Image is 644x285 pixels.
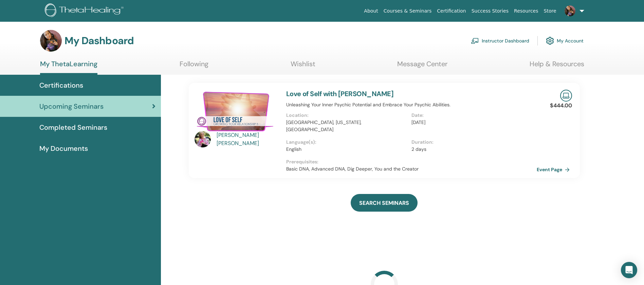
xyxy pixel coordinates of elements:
p: Date : [411,112,533,119]
img: logo.png [45,3,126,19]
img: cog.svg [546,35,554,47]
a: [PERSON_NAME] [PERSON_NAME] [217,131,279,147]
img: default.jpg [40,30,62,52]
img: Live Online Seminar [560,90,572,102]
img: default.jpg [565,5,575,16]
a: Store [541,5,559,17]
p: Language(s) : [286,139,407,146]
p: 2 days [411,146,533,153]
img: default.jpg [195,131,211,147]
p: [DATE] [411,119,533,126]
span: Completed Seminars [39,122,107,132]
a: Love of Self with [PERSON_NAME] [286,89,393,98]
span: Certifications [39,80,83,90]
img: chalkboard-teacher.svg [471,38,479,44]
p: Unleashing Your Inner Psychic Potential and Embrace Your Psychic Abilities. [286,101,537,108]
p: English [286,146,407,153]
p: Duration : [411,139,533,146]
a: My Account [546,33,584,48]
a: Certification [434,5,468,17]
span: Upcoming Seminars [39,101,104,111]
h3: My Dashboard [65,35,134,47]
p: Prerequisites : [286,158,537,165]
a: My ThetaLearning [40,60,97,75]
p: Basic DNA, Advanced DNA, Dig Deeper, You and the Creator [286,165,537,173]
a: Message Center [397,60,447,73]
span: My Documents [39,143,88,154]
a: Success Stories [469,5,511,17]
div: Open Intercom Messenger [621,262,637,278]
a: Resources [511,5,541,17]
a: SEARCH SEMINARS [351,194,418,212]
p: [GEOGRAPHIC_DATA], [US_STATE], [GEOGRAPHIC_DATA] [286,119,407,133]
a: Instructor Dashboard [471,33,529,48]
img: Love of Self [195,90,278,133]
a: Wishlist [291,60,315,73]
p: $444.00 [550,102,572,110]
a: Courses & Seminars [381,5,435,17]
a: Event Page [537,164,572,175]
a: Help & Resources [530,60,584,73]
span: SEARCH SEMINARS [359,199,409,207]
a: About [361,5,381,17]
a: Following [180,60,208,73]
p: Location : [286,112,407,119]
